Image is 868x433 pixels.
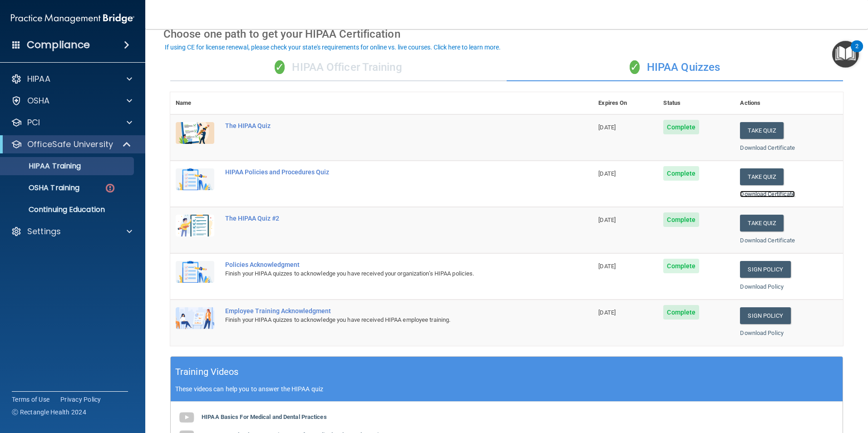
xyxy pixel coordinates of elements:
a: OSHA [11,95,132,106]
img: PMB logo [11,10,134,28]
th: Status [658,92,735,114]
p: Settings [27,226,61,237]
span: [DATE] [598,263,616,270]
img: gray_youtube_icon.38fcd6cc.png [178,408,196,427]
div: The HIPAA Quiz [225,122,547,129]
span: Complete [663,212,699,227]
div: HIPAA Quizzes [507,54,843,81]
h4: Compliance [27,39,90,51]
button: Open Resource Center, 2 new notifications [832,41,859,68]
div: Choose one path to get your HIPAA Certification [163,21,850,47]
a: Privacy Policy [60,395,101,404]
a: Sign Policy [740,261,790,278]
div: Finish your HIPAA quizzes to acknowledge you have received HIPAA employee training. [225,315,547,325]
span: [DATE] [598,124,616,131]
a: OfficeSafe University [11,139,132,150]
button: Take Quiz [740,122,784,139]
span: ✓ [630,60,640,74]
a: Download Policy [740,330,784,336]
span: Ⓒ Rectangle Health 2024 [12,408,86,417]
div: If using CE for license renewal, please check your state's requirements for online vs. live cours... [165,44,501,50]
a: Terms of Use [12,395,49,404]
th: Expires On [593,92,658,114]
a: Download Certificate [740,191,795,197]
span: Complete [663,166,699,181]
span: [DATE] [598,170,616,177]
span: Complete [663,120,699,134]
p: HIPAA [27,74,50,84]
span: [DATE] [598,216,616,223]
p: OfficeSafe University [27,139,113,150]
a: Download Certificate [740,144,795,151]
div: Policies Acknowledgment [225,261,547,268]
span: [DATE] [598,309,616,316]
p: PCI [27,117,40,128]
b: HIPAA Basics For Medical and Dental Practices [202,413,327,420]
div: Finish your HIPAA quizzes to acknowledge you have received your organization’s HIPAA policies. [225,268,547,279]
button: Take Quiz [740,168,784,185]
img: danger-circle.6113f641.png [104,182,116,194]
div: Employee Training Acknowledgment [225,307,547,315]
div: HIPAA Officer Training [170,54,507,81]
a: PCI [11,117,132,128]
span: Complete [663,259,699,273]
div: 2 [855,46,858,58]
div: The HIPAA Quiz #2 [225,215,547,222]
span: ✓ [275,60,285,74]
p: OSHA Training [6,183,79,192]
p: OSHA [27,95,50,106]
a: HIPAA [11,74,132,84]
div: HIPAA Policies and Procedures Quiz [225,168,547,176]
a: Settings [11,226,132,237]
th: Actions [735,92,843,114]
a: Download Policy [740,283,784,290]
button: Take Quiz [740,215,784,231]
p: Continuing Education [6,205,130,214]
button: If using CE for license renewal, please check your state's requirements for online vs. live cours... [163,43,502,52]
a: Sign Policy [740,307,790,324]
span: Complete [663,305,699,320]
a: Download Certificate [740,237,795,244]
h5: Training Videos [175,364,239,380]
p: These videos can help you to answer the HIPAA quiz [175,385,838,393]
th: Name [170,92,220,114]
p: HIPAA Training [6,162,81,171]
